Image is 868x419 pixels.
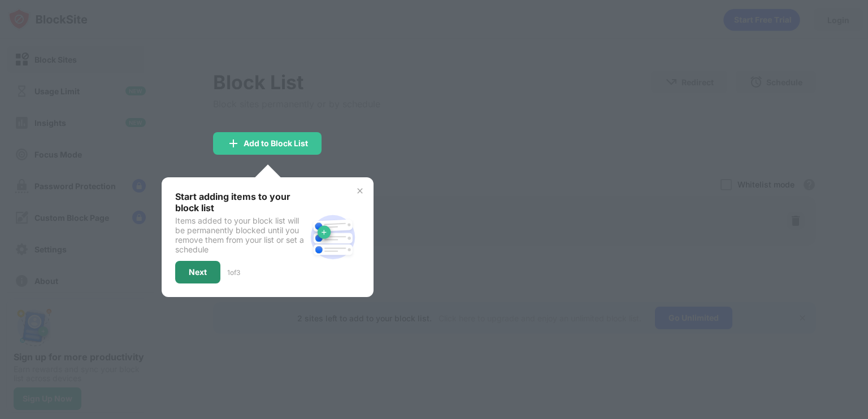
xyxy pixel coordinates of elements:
[175,191,306,213] div: Start adding items to your block list
[306,210,360,264] img: block-site.svg
[227,268,240,277] div: 1 of 3
[175,216,306,254] div: Items added to your block list will be permanently blocked until you remove them from your list o...
[355,186,364,195] img: x-button.svg
[189,268,207,277] div: Next
[244,139,308,148] div: Add to Block List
